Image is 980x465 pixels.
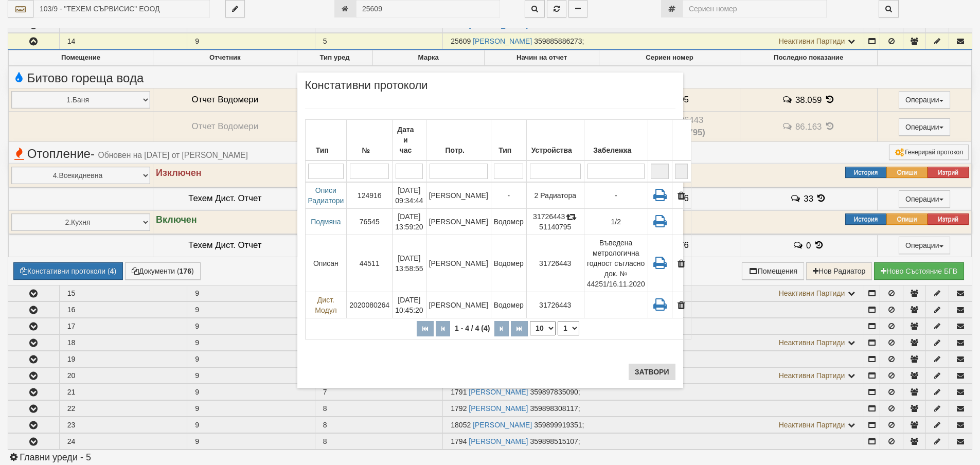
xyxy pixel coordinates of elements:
th: : No sort applied, activate to apply an ascending sort [672,119,691,160]
td: [PERSON_NAME] [426,208,491,235]
button: Затвори [629,364,675,380]
div: № [349,143,389,157]
th: №: No sort applied, activate to apply an ascending sort [347,119,393,160]
td: [PERSON_NAME] [426,292,491,318]
td: [DATE] 10:45:20 [393,292,426,318]
span: 1 - 4 / 4 (4) [452,324,492,332]
td: Дист. Модул [305,292,347,318]
th: : No sort applied, sorting is disabled [648,119,672,160]
span: Констативни протоколи [305,80,428,98]
td: 1/2 [584,208,648,235]
th: Тип: No sort applied, activate to apply an ascending sort [305,119,347,160]
div: Тип [308,143,344,157]
td: 2020080264 [347,292,393,318]
select: Страница номер [558,321,579,335]
td: Водомер [491,208,526,235]
td: Описи Радиатори [305,182,347,209]
div: Забележка [587,143,645,157]
div: Дата и час [395,122,423,157]
td: 31726443 51140795 [526,208,584,235]
div: Тип [494,143,524,157]
td: 31726443 [526,292,584,318]
td: [PERSON_NAME] [426,235,491,292]
th: Дата и час: Descending sort applied, activate to apply an ascending sort [393,119,426,160]
div: Потр. [429,143,488,157]
select: Брой редове на страница [530,321,556,335]
th: Забележка: No sort applied, activate to apply an ascending sort [584,119,648,160]
td: Водомер [491,292,526,318]
div: Устройства [529,143,581,157]
button: Предишна страница [436,321,450,336]
td: 2 Радиатора [526,182,584,209]
td: - [584,182,648,209]
td: [DATE] 09:34:44 [393,182,426,209]
td: [DATE] 13:59:20 [393,208,426,235]
button: Следваща страница [494,321,509,336]
th: Потр.: No sort applied, activate to apply an ascending sort [426,119,491,160]
th: Тип: No sort applied, activate to apply an ascending sort [491,119,526,160]
th: Устройства: No sort applied, activate to apply an ascending sort [526,119,584,160]
td: - [491,182,526,209]
td: [DATE] 13:58:55 [393,235,426,292]
td: Въведена метрологична годност съгласно док. № 44251/16.11.2020 [584,235,648,292]
button: Последна страница [511,321,528,336]
td: 31726443 [526,235,584,292]
td: Подмяна [305,208,347,235]
td: Водомер [491,235,526,292]
td: Описан [305,235,347,292]
button: Първа страница [417,321,434,336]
td: [PERSON_NAME] [426,182,491,209]
td: 124916 [347,182,393,209]
td: 76545 [347,208,393,235]
td: 44511 [347,235,393,292]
